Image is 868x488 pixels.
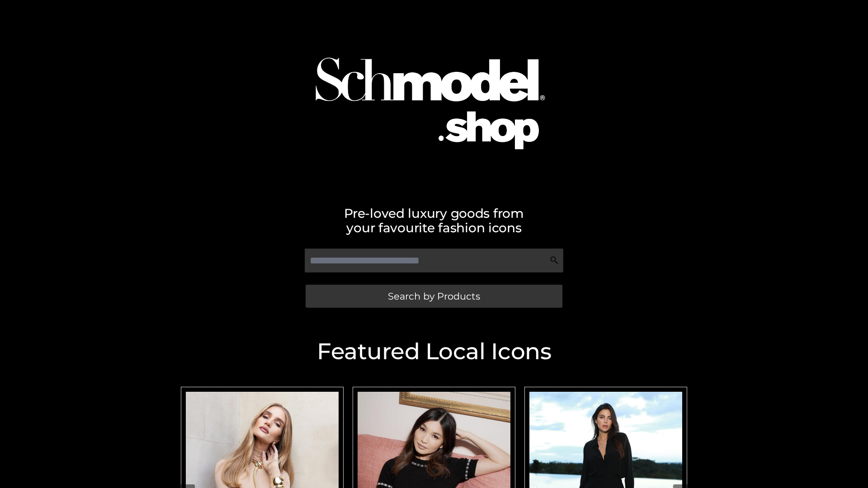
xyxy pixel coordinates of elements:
h2: Featured Local Icons​ [176,340,692,363]
img: Search Icon [550,256,559,265]
h2: Pre-loved luxury goods from your favourite fashion icons [176,206,692,235]
span: Search by Products [388,291,480,301]
a: Search by Products [306,285,562,308]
